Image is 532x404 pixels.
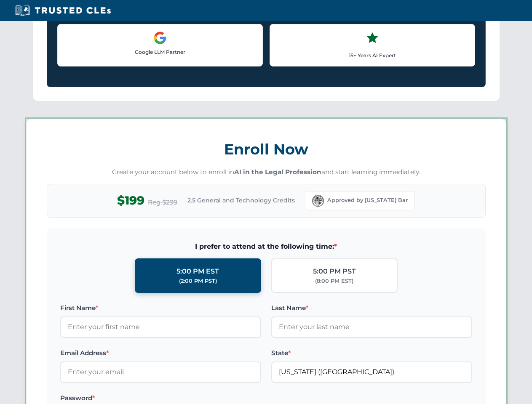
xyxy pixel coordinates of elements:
img: Trusted CLEs [13,4,113,17]
h3: Enroll Now [47,136,486,162]
label: Last Name [271,303,472,313]
input: Florida (FL) [271,361,472,383]
p: Create your account below to enroll in and start learning immediately. [47,167,486,177]
label: Email Address [60,348,261,358]
span: I prefer to attend at the following time: [60,241,472,252]
span: Reg $299 [148,197,177,207]
input: Enter your first name [60,316,261,338]
strong: AI in the Legal Profession [234,168,321,176]
label: First Name [60,303,261,313]
input: Enter your email [60,361,261,383]
div: (8:00 PM EST) [315,277,353,285]
input: Enter your last name [271,316,472,338]
span: $199 [117,191,144,210]
label: Password [60,393,261,403]
img: Google [153,31,167,45]
div: 5:00 PM PST [313,266,356,277]
div: (2:00 PM PST) [179,277,217,285]
img: Florida Bar [312,195,324,207]
span: 2.5 General and Technology Credits [187,196,295,205]
div: 5:00 PM EST [176,266,219,277]
span: Approved by [US_STATE] Bar [327,196,408,205]
p: 15+ Years AI Expert [277,51,468,59]
p: Google LLM Partner [64,48,256,56]
label: State [271,348,472,358]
